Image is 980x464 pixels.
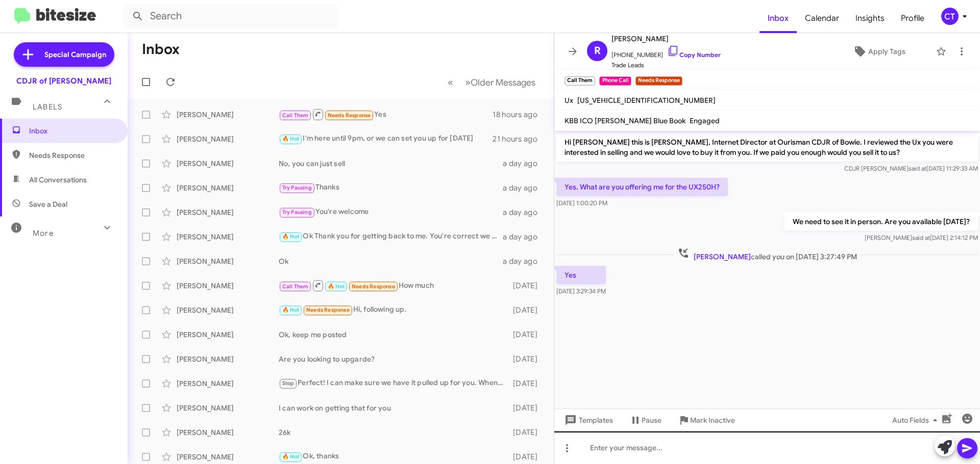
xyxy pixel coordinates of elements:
[279,158,503,169] div: No, you can just sell
[282,283,309,290] span: Call Them
[785,212,978,231] p: We need to see it in person. Are you available [DATE]?
[759,4,797,33] a: Inbox
[611,45,721,60] span: [PHONE_NUMBER]
[556,287,606,295] span: [DATE] 3:29:34 PM
[306,307,350,313] span: Needs Response
[177,330,279,340] div: [PERSON_NAME]
[694,252,751,261] span: [PERSON_NAME]
[577,96,716,105] span: [US_VEHICLE_IDENTIFICATION_NUMBER]
[279,182,503,194] div: Thanks
[493,110,546,120] div: 18 hours ago
[29,126,116,136] span: Inbox
[503,207,546,217] div: a day ago
[279,427,508,438] div: 26k
[508,378,546,389] div: [DATE]
[328,112,371,119] span: Needs Response
[177,110,279,120] div: [PERSON_NAME]
[177,256,279,266] div: [PERSON_NAME]
[282,453,300,460] span: 🔥 Hot
[909,165,926,172] span: said at
[33,229,54,238] span: More
[690,411,735,429] span: Mark Inactive
[282,184,312,191] span: Try Pausing
[448,76,453,89] span: «
[279,354,508,364] div: Are you looking to upgarde?
[471,77,535,88] span: Older Messages
[282,233,300,240] span: 🔥 Hot
[29,175,87,185] span: All Conversations
[459,72,542,93] button: Next
[465,76,471,89] span: »
[279,256,503,266] div: Ok
[279,330,508,340] div: Ok, keep me posted
[667,51,721,59] a: Copy Number
[565,96,573,105] span: Ux
[177,305,279,315] div: [PERSON_NAME]
[508,281,546,291] div: [DATE]
[892,411,941,429] span: Auto Fields
[442,72,542,93] nav: Page navigation example
[635,76,682,86] small: Needs Response
[865,234,978,241] span: [PERSON_NAME] [DATE] 2:14:12 PM
[508,354,546,364] div: [DATE]
[29,150,116,160] span: Needs Response
[508,330,546,340] div: [DATE]
[177,427,279,438] div: [PERSON_NAME]
[912,234,930,241] span: said at
[493,134,546,144] div: 21 hours ago
[282,112,309,119] span: Call Them
[562,411,613,429] span: Templates
[279,133,493,145] div: I'm here until 9pm, or we can set you up for [DATE]
[279,206,503,218] div: You're welcome
[282,209,312,215] span: Try Pausing
[503,158,546,169] div: a day ago
[508,452,546,462] div: [DATE]
[556,178,728,196] p: Yes. What are you offering me for the UX250H?
[279,304,508,316] div: Hi, following up.
[177,158,279,169] div: [PERSON_NAME]
[177,281,279,291] div: [PERSON_NAME]
[442,72,459,93] button: Previous
[884,411,949,429] button: Auto Fields
[508,305,546,315] div: [DATE]
[565,76,595,86] small: Call Them
[508,427,546,438] div: [DATE]
[594,43,601,59] span: R
[893,4,933,33] a: Profile
[282,135,300,142] span: 🔥 Hot
[642,411,661,429] span: Pause
[554,411,621,429] button: Templates
[177,207,279,217] div: [PERSON_NAME]
[556,199,607,207] span: [DATE] 1:00:20 PM
[279,231,503,242] div: Ok Thank you for getting back to me. You're correct we don't have any out the door at that price.
[611,33,721,45] span: [PERSON_NAME]
[177,378,279,389] div: [PERSON_NAME]
[352,283,395,290] span: Needs Response
[556,266,606,284] p: Yes
[611,60,721,70] span: Trade Leads
[797,4,847,33] a: Calendar
[847,4,893,33] span: Insights
[177,232,279,242] div: [PERSON_NAME]
[670,411,743,429] button: Mark Inactive
[14,42,114,67] a: Special Campaign
[177,403,279,413] div: [PERSON_NAME]
[279,451,508,462] div: Ok, thanks
[868,42,905,61] span: Apply Tags
[177,354,279,364] div: [PERSON_NAME]
[556,133,978,161] p: Hi [PERSON_NAME] this is [PERSON_NAME], Internet Director at Ourisman CDJR of Bowie. I reviewed t...
[933,8,969,25] button: CT
[29,199,67,209] span: Save a Deal
[503,256,546,266] div: a day ago
[177,183,279,193] div: [PERSON_NAME]
[826,42,931,61] button: Apply Tags
[621,411,670,429] button: Pause
[16,76,111,86] div: CDJR of [PERSON_NAME]
[279,279,508,292] div: How much
[177,452,279,462] div: [PERSON_NAME]
[282,380,295,387] span: Stop
[279,377,508,389] div: Perfect! I can make sure we have it pulled up for you. When can you make it in [DATE], or [DATE]?
[508,403,546,413] div: [DATE]
[844,165,978,172] span: CDJR [PERSON_NAME] [DATE] 11:29:33 AM
[142,41,180,58] h1: Inbox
